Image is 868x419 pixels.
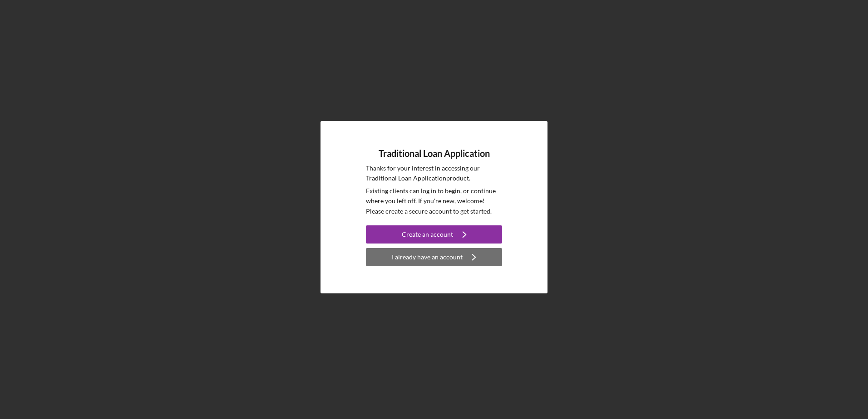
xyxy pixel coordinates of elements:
[366,186,502,216] p: Existing clients can log in to begin, or continue where you left off. If you're new, welcome! Ple...
[392,248,463,266] div: I already have an account
[366,225,502,244] button: Create an account
[379,148,490,159] h4: Traditional Loan Application
[366,163,502,184] p: Thanks for your interest in accessing our Traditional Loan Application product.
[366,248,502,266] button: I already have an account
[402,225,453,244] div: Create an account
[366,225,502,246] a: Create an account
